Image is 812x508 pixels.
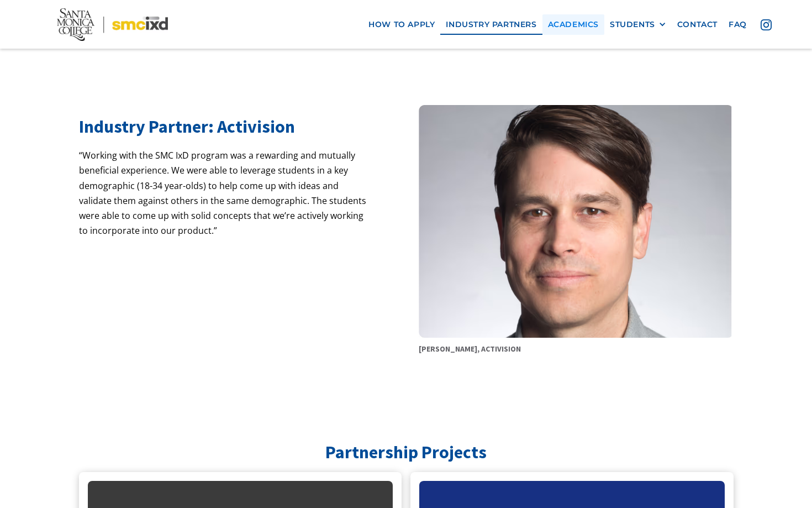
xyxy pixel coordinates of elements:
img: icon - instagram [761,19,772,30]
div: [PERSON_NAME], Activision [419,338,734,354]
a: faq [723,14,752,35]
a: how to apply [363,14,440,35]
a: contact [672,14,723,35]
img: headshot of Mark Burmeister [419,105,734,338]
img: Santa Monica College - SMC IxD logo [57,8,168,41]
a: Academics [542,14,604,35]
div: STUDENTS [610,20,655,29]
h2: Industry Partner: Activision [79,116,372,137]
div: STUDENTS [610,20,666,29]
p: “Working with the SMC IxD program was a rewarding and mutually beneficial experience. We were abl... [79,148,372,253]
h3: Partnership Projects [325,442,487,463]
a: industry partners [440,14,542,35]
